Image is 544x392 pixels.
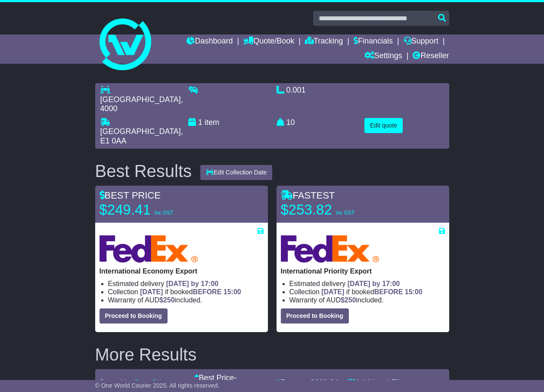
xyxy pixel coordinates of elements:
[243,34,294,49] a: Quote/Book
[95,382,220,389] span: © One World Courier 2025. All rights reserved.
[374,288,403,296] span: BEFORE
[289,280,445,288] li: Estimated delivery
[108,288,264,296] li: Collection
[198,118,202,127] span: 1
[315,378,339,387] span: 330.84
[281,201,389,218] p: $253.82
[193,288,222,296] span: BEFORE
[321,288,422,296] span: if booked
[405,288,423,296] span: 15:00
[99,378,133,387] span: Sorted by
[99,201,207,218] p: $249.41
[348,280,400,287] span: [DATE] by 17:00
[281,308,349,324] button: Proceed to Booking
[404,34,438,49] a: Support
[166,280,219,287] span: [DATE] by 17:00
[99,267,264,275] p: International Economy Export
[99,235,198,263] img: FedEx: International Economy Export
[224,288,241,296] span: 15:00
[99,190,161,201] span: BEST PRICE
[91,162,196,180] div: Best Results
[281,190,335,201] span: FASTEST
[95,345,449,364] h2: More Results
[159,296,175,304] span: $
[100,127,183,145] span: , E1 0AA
[305,34,343,49] a: Tracking
[364,118,403,133] button: Edit quote
[194,373,237,392] a: Best Price- $330.84
[108,296,264,304] li: Warranty of AUD included.
[286,118,295,127] span: 10
[205,118,219,127] span: item
[163,296,175,304] span: 250
[281,235,379,263] img: FedEx: International Priority Export
[364,49,402,64] a: Settings
[100,95,183,113] span: , 4000
[345,296,356,304] span: 250
[108,280,264,288] li: Estimated delivery
[286,86,306,94] span: 0.001
[99,308,168,324] button: Proceed to Booking
[135,378,170,387] a: Best Price
[306,378,339,387] span: - $
[187,34,233,49] a: Dashboard
[413,49,449,64] a: Reseller
[140,288,163,296] span: [DATE]
[336,210,354,216] span: inc GST
[100,95,181,104] span: [GEOGRAPHIC_DATA]
[155,210,173,216] span: inc GST
[200,165,272,180] button: Edit Collection Date
[281,267,445,275] p: International Priority Export
[341,296,356,304] span: $
[348,378,413,387] a: Additional Filters
[289,288,445,296] li: Collection
[140,288,241,296] span: if booked
[321,288,344,296] span: [DATE]
[289,296,445,304] li: Warranty of AUD included.
[276,378,339,387] a: Fastest- $330.84
[354,34,393,49] a: Financials
[100,127,181,136] span: [GEOGRAPHIC_DATA]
